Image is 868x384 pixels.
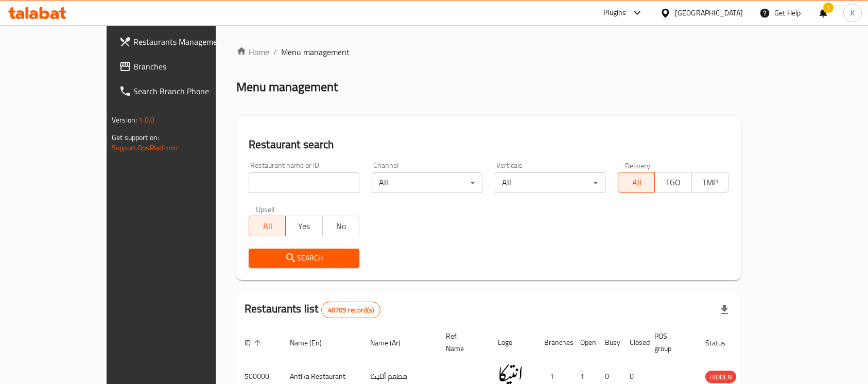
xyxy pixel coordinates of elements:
span: Status [705,337,739,349]
span: Ref. Name [446,330,477,355]
a: Branches [111,54,252,79]
span: 1.0.0 [138,113,154,127]
h2: Restaurants list [245,301,380,318]
div: Export file [712,298,737,322]
span: HIDDEN [705,371,736,383]
label: Upsell [256,205,275,213]
span: Restaurants Management [133,36,244,48]
span: ID [245,337,264,349]
span: Get support on: [112,131,159,144]
button: All [618,172,655,193]
a: Home [236,46,269,58]
div: All [495,172,605,193]
div: All [372,172,482,193]
div: Plugins [603,7,626,19]
span: Name (En) [290,337,335,349]
a: Restaurants Management [111,29,252,54]
label: Delivery [625,162,651,169]
li: / [273,46,277,58]
span: TGO [659,175,687,190]
th: Open [572,327,597,358]
span: Yes [290,219,318,234]
input: Search for restaurant name or ID.. [249,172,359,193]
button: Yes [285,216,322,236]
th: Logo [490,327,536,358]
button: All [249,216,286,236]
span: Search Branch Phone [133,85,244,97]
span: POS group [654,330,685,355]
button: TGO [654,172,691,193]
span: No [327,219,355,234]
span: Version: [112,113,137,127]
span: 40709 record(s) [322,305,380,315]
span: All [253,219,282,234]
a: Search Branch Phone [111,79,252,103]
th: Closed [621,327,646,358]
span: TMP [696,175,724,190]
span: Menu management [281,46,350,58]
th: Branches [536,327,572,358]
span: Branches [133,60,244,73]
span: All [622,175,651,190]
div: [GEOGRAPHIC_DATA] [675,7,743,19]
h2: Restaurant search [249,137,728,152]
span: Search [257,252,351,265]
button: Search [249,249,359,268]
span: Name (Ar) [370,337,414,349]
button: No [322,216,359,236]
span: K [850,7,855,19]
th: Busy [597,327,621,358]
nav: breadcrumb [236,46,741,58]
h2: Menu management [236,79,338,95]
button: TMP [691,172,728,193]
div: Total records count [321,302,380,318]
a: Support.OpsPlatform [112,141,177,154]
